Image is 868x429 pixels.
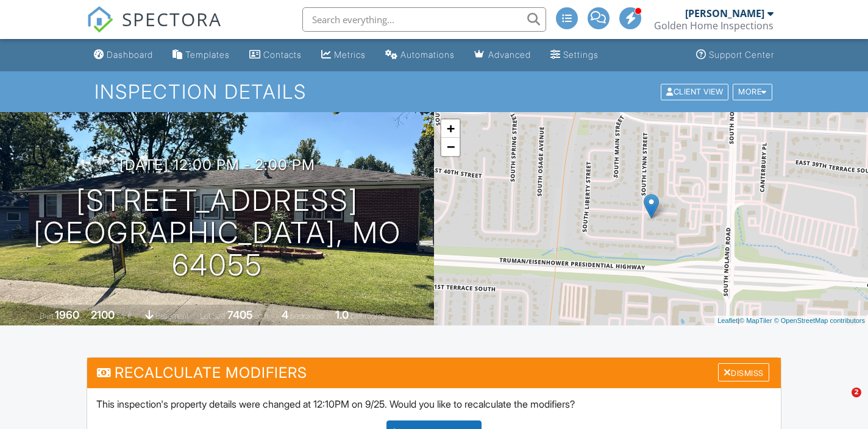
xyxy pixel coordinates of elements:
div: Advanced [488,49,531,60]
a: SPECTORA [87,16,222,42]
div: 1960 [55,308,79,321]
a: Dashboard [89,44,158,66]
div: Support Center [709,49,774,60]
div: Automations [400,49,455,60]
span: sq. ft. [116,311,133,321]
div: 7405 [227,308,253,321]
span: Built [40,311,53,321]
span: bedrooms [290,311,324,321]
a: Templates [168,44,235,66]
input: Search everything... [302,7,546,32]
div: Golden Home Inspections [654,19,774,32]
div: Dashboard [107,49,153,60]
div: Metrics [334,49,366,60]
a: Automations (Advanced) [380,44,460,66]
a: Settings [546,44,603,66]
span: Lot Size [200,311,226,321]
img: The Best Home Inspection Software - Spectora [87,6,113,33]
div: Templates [185,49,230,60]
a: Advanced [469,44,536,66]
a: © MapTiler [739,317,772,324]
h1: [STREET_ADDRESS] [GEOGRAPHIC_DATA], MO 64055 [20,185,414,281]
h1: Inspection Details [94,81,774,102]
h3: [DATE] 12:00 pm - 2:00 pm [119,157,315,173]
span: sq.ft. [255,311,270,321]
div: | [714,316,868,326]
a: Metrics [316,44,371,66]
div: 4 [282,308,288,321]
iframe: Intercom live chat [827,388,856,417]
div: 1.0 [335,308,349,321]
span: bathrooms [350,311,385,321]
div: Settings [563,49,599,60]
a: © OpenStreetMap contributors [774,317,865,324]
span: basement [155,311,188,321]
h3: Recalculate Modifiers [87,358,780,388]
span: SPECTORA [122,6,222,32]
div: [PERSON_NAME] [685,7,764,19]
div: More [733,83,772,100]
a: Client View [660,87,731,96]
div: Dismiss [718,363,769,382]
div: 2100 [91,308,115,321]
a: Leaflet [717,317,738,324]
a: Support Center [691,44,779,66]
a: Zoom in [441,119,460,138]
span: 2 [852,388,861,397]
div: Client View [661,83,728,100]
div: Contacts [263,49,302,60]
a: Zoom out [441,138,460,156]
a: Contacts [244,44,307,66]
